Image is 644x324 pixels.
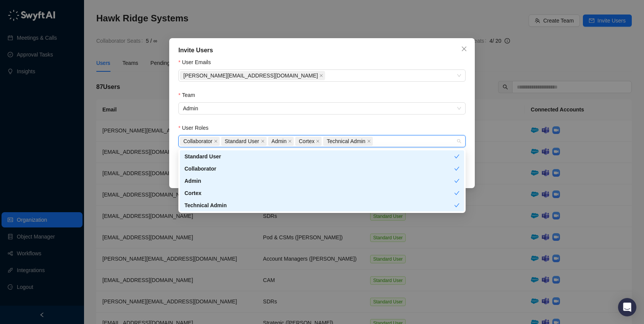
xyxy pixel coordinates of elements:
[288,139,292,143] span: close
[374,139,376,144] input: User Roles
[180,187,464,199] div: Cortex
[272,137,287,145] span: Admin
[461,46,467,52] span: close
[180,150,464,163] div: Standard User
[180,71,325,80] span: brandonz@hawkridgesys.com
[183,137,212,145] span: Collaborator
[183,103,461,114] span: Admin
[180,199,464,211] div: Technical Admin
[295,137,322,146] span: Cortex
[299,137,314,145] span: Cortex
[178,124,214,132] label: User Roles
[454,203,460,208] span: check
[367,139,371,143] span: close
[454,178,460,184] span: check
[454,154,460,159] span: check
[180,137,220,146] span: Collaborator
[180,163,464,175] div: Collaborator
[184,164,454,173] div: Collaborator
[458,43,470,55] button: Close
[184,201,454,210] div: Technical Admin
[327,73,328,79] input: User Emails
[184,177,454,185] div: Admin
[178,91,201,99] label: Team
[454,166,460,171] span: check
[225,137,259,145] span: Standard User
[618,298,636,316] div: Open Intercom Messenger
[261,139,265,143] span: close
[221,137,266,146] span: Standard User
[178,46,466,55] div: Invite Users
[268,137,294,146] span: Admin
[316,139,320,143] span: close
[184,189,454,197] div: Cortex
[454,190,460,196] span: check
[178,58,216,66] label: User Emails
[184,152,454,161] div: Standard User
[214,139,218,143] span: close
[323,137,372,146] span: Technical Admin
[327,137,365,145] span: Technical Admin
[183,71,318,80] span: [PERSON_NAME][EMAIL_ADDRESS][DOMAIN_NAME]
[319,74,323,77] span: close
[180,175,464,187] div: Admin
